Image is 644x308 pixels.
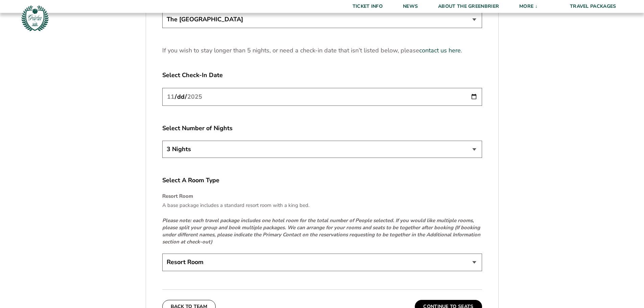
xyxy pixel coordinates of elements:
a: contact us here [419,46,461,55]
em: Please note: each travel package includes one hotel room for the total number of People selected.... [162,217,480,245]
label: Select Check-In Date [162,71,482,79]
img: Greenbrier Tip-Off [20,3,50,33]
label: Select A Room Type [162,176,482,185]
p: A base package includes a standard resort room with a king bed. [162,202,482,209]
label: Select Number of Nights [162,124,482,133]
h4: Resort Room [162,193,482,200]
p: If you wish to stay longer than 5 nights, or need a check-in date that isn’t listed below, please . [162,46,482,55]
